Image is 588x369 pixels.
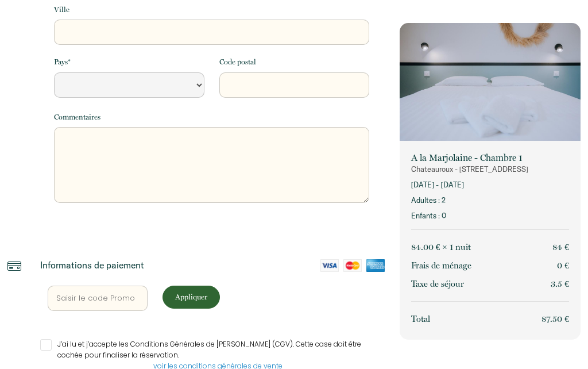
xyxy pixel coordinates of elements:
img: rental-image [400,23,581,144]
p: Enfants : 0 [411,210,569,221]
p: A la Marjolaine - Chambre 1 [411,152,569,164]
p: Taxe de séjour [411,277,464,291]
img: visa-card [320,259,339,272]
p: Informations de paiement [40,259,144,271]
p: [DATE] - [DATE] [411,179,569,190]
p: Appliquer [167,291,216,302]
p: 0 € [557,259,569,272]
p: 3.5 € [551,277,569,291]
img: credit-card [7,259,21,273]
label: Commentaires [54,112,100,123]
select: Default select example [54,72,204,98]
button: Appliquer [163,286,220,309]
span: Total [411,314,430,324]
label: Ville [54,4,69,16]
p: Adultes : 2 [411,195,569,206]
img: amex [366,259,385,272]
label: Pays [54,56,71,68]
p: Chateauroux - [STREET_ADDRESS] [411,164,569,175]
p: Frais de ménage [411,259,471,272]
img: mastercard [343,259,362,272]
label: Code postal [219,56,256,68]
span: 87.50 € [541,314,569,324]
input: Saisir le code Promo [48,286,148,311]
p: 84.00 € × 1 nuit [411,240,471,254]
p: 84 € [552,240,569,254]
